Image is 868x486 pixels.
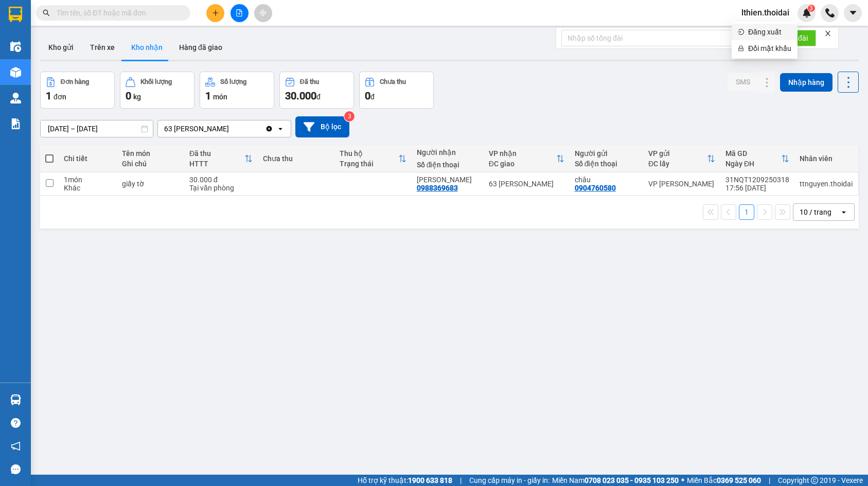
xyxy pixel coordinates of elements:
img: warehouse-icon [10,41,21,52]
span: 30.000 [285,90,316,102]
div: Ghi chú [122,160,180,168]
span: Miền Nam [552,475,679,486]
span: món [213,93,227,101]
span: 1 [46,90,51,102]
span: plus [212,9,219,16]
span: Đăng xuất [748,26,791,38]
span: Hỗ trợ kỹ thuật: [358,475,452,486]
div: Anh Cảnh [417,176,479,184]
div: Nhân viên [800,154,853,163]
div: ĐC giao [489,160,556,168]
span: | [460,475,462,486]
button: Đã thu30.000đ [279,72,354,109]
div: Ngày ĐH [725,160,781,168]
div: ĐC lấy [648,160,707,168]
div: 63 [PERSON_NAME] [489,180,564,188]
div: Người gửi [575,149,638,158]
img: warehouse-icon [10,394,21,405]
div: giấy tờ [122,180,180,188]
button: Nhập hàng [780,73,832,92]
button: SMS [728,73,758,91]
div: VP [PERSON_NAME] [648,180,715,188]
div: châu [575,176,638,184]
img: icon-new-feature [802,8,811,18]
button: Bộ lọc [295,116,349,137]
div: 0904760580 [575,184,616,192]
div: Người nhận [417,148,479,157]
div: 1 món [64,176,112,184]
div: VP gửi [648,149,707,158]
div: 10 / trang [800,207,831,217]
div: Tại văn phòng [189,184,253,192]
img: phone-icon [825,8,835,18]
span: lock [738,45,744,51]
span: lthien.thoidai [733,6,798,19]
div: ttnguyen.thoidai [800,180,853,188]
input: Selected 63 Trần Quang Tặng. [230,124,231,134]
strong: 0708 023 035 - 0935 103 250 [584,476,679,484]
span: ⚪️ [681,478,684,482]
span: login [738,29,744,35]
svg: open [276,125,285,133]
span: kg [133,93,141,101]
span: file-add [236,9,243,16]
span: | [769,475,770,486]
button: caret-down [844,4,862,22]
div: Khác [64,184,112,192]
img: warehouse-icon [10,67,21,78]
button: file-add [231,4,249,22]
span: Miền Bắc [687,475,761,486]
button: aim [254,4,272,22]
span: copyright [811,477,818,484]
th: Toggle SortBy [184,145,258,172]
div: Trạng thái [340,160,398,168]
sup: 3 [344,111,355,121]
div: Mã GD [725,149,781,158]
div: 0988369683 [417,184,458,192]
button: Hàng đã giao [171,35,231,60]
button: Trên xe [82,35,123,60]
input: Select a date range. [41,120,153,137]
input: Tìm tên, số ĐT hoặc mã đơn [57,7,178,19]
span: search [43,9,50,16]
span: đơn [54,93,66,101]
div: Chưa thu [380,78,406,85]
div: Số điện thoại [417,161,479,169]
span: đ [370,93,375,101]
span: 0 [126,90,131,102]
span: 1 [205,90,211,102]
div: Tên món [122,149,180,158]
button: Kho nhận [123,35,171,60]
div: Khối lượng [140,78,172,85]
svg: open [840,208,848,216]
strong: 1900 633 818 [408,476,452,484]
button: Kho gửi [40,35,82,60]
div: Chưa thu [263,154,329,163]
div: Thu hộ [340,149,398,158]
svg: Clear value [265,125,273,133]
span: question-circle [11,418,21,428]
th: Toggle SortBy [334,145,411,172]
div: 30.000 đ [189,176,253,184]
span: close [824,30,831,37]
div: HTTT [189,160,244,168]
sup: 3 [808,5,815,12]
img: warehouse-icon [10,93,21,103]
button: 1 [739,204,754,220]
button: Đơn hàng1đơn [40,72,115,109]
span: 3 [809,5,813,12]
div: Chi tiết [64,154,112,163]
button: Số lượng1món [200,72,274,109]
div: Số lượng [220,78,246,85]
img: solution-icon [10,118,21,129]
div: Đã thu [189,149,244,158]
img: logo-vxr [9,7,22,22]
div: 63 [PERSON_NAME] [164,124,229,134]
span: message [11,464,21,474]
div: 31NQT1209250318 [725,176,789,184]
div: 17:56 [DATE] [725,184,789,192]
input: Nhập số tổng đài [561,30,741,46]
span: đ [316,93,321,101]
div: Đã thu [300,78,319,85]
span: aim [259,9,267,16]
